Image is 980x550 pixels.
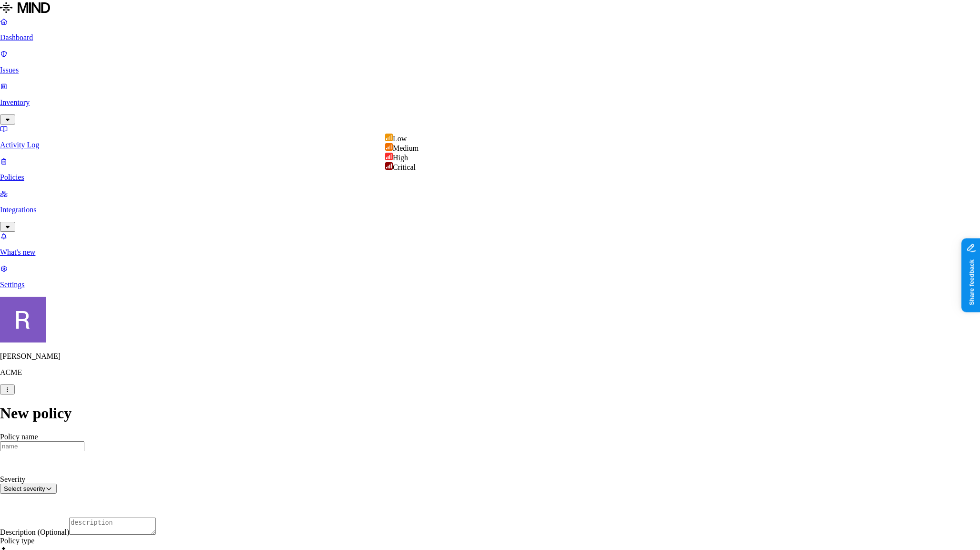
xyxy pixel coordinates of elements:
[393,154,408,162] span: High
[385,153,393,160] img: severity-high.svg
[393,163,416,171] span: Critical
[385,162,393,170] img: severity-critical.svg
[393,135,407,143] span: Low
[385,143,393,151] img: severity-medium.svg
[385,134,393,141] img: severity-low.svg
[393,144,419,152] span: Medium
